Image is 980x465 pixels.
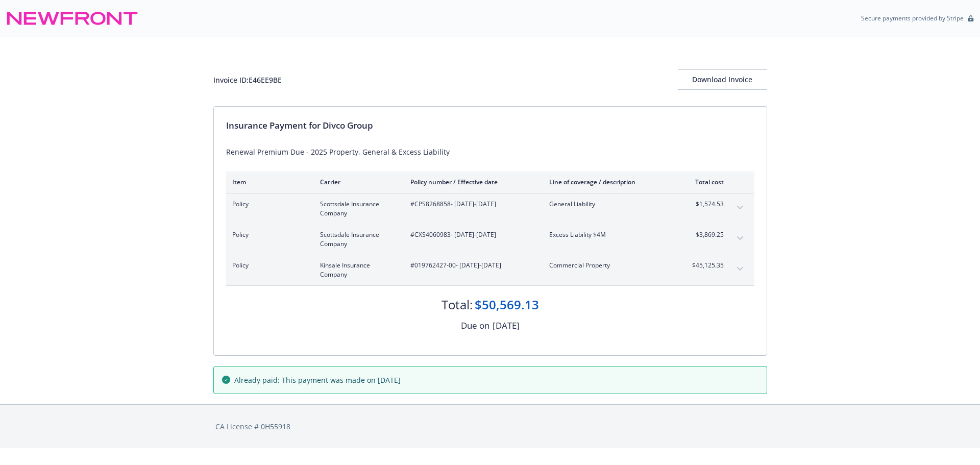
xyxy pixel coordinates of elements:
[549,178,669,186] div: Line of coverage / description
[685,200,724,209] span: $1,574.53
[215,421,765,432] div: CA License # 0H55918
[685,230,724,239] span: $3,869.25
[232,178,304,186] div: Item
[410,200,533,209] span: #CPS8268858 - [DATE]-[DATE]
[226,255,754,285] div: PolicyKinsale Insurance Company#019762427-00- [DATE]-[DATE]Commercial Property$45,125.35expand co...
[320,230,394,249] span: Scottsdale Insurance Company
[685,178,724,186] div: Total cost
[320,261,394,279] span: Kinsale Insurance Company
[475,296,539,313] div: $50,569.13
[226,193,754,224] div: PolicyScottsdale Insurance Company#CPS8268858- [DATE]-[DATE]General Liability$1,574.53expand content
[232,230,304,239] span: Policy
[461,319,489,332] div: Due on
[320,200,394,218] span: Scottsdale Insurance Company
[226,119,754,132] div: Insurance Payment for Divco Group
[732,261,748,277] button: expand content
[410,261,533,270] span: #019762427-00 - [DATE]-[DATE]
[320,178,394,186] div: Carrier
[213,75,282,85] div: Invoice ID: E46EE9BE
[678,69,767,90] button: Download Invoice
[732,230,748,247] button: expand content
[549,230,669,239] span: Excess Liability $4M
[226,146,754,157] div: Renewal Premium Due - 2025 Property, General & Excess Liability
[549,200,669,209] span: General Liability
[549,261,669,270] span: Commercial Property
[232,261,304,270] span: Policy
[685,261,724,270] span: $45,125.35
[442,296,473,313] div: Total:
[234,375,401,385] span: Already paid: This payment was made on [DATE]
[493,319,520,332] div: [DATE]
[732,200,748,216] button: expand content
[410,230,533,239] span: #CXS4060983 - [DATE]-[DATE]
[226,224,754,255] div: PolicyScottsdale Insurance Company#CXS4060983- [DATE]-[DATE]Excess Liability $4M$3,869.25expand c...
[232,200,304,209] span: Policy
[410,178,533,186] div: Policy number / Effective date
[678,70,767,89] div: Download Invoice
[861,14,964,22] p: Secure payments provided by Stripe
